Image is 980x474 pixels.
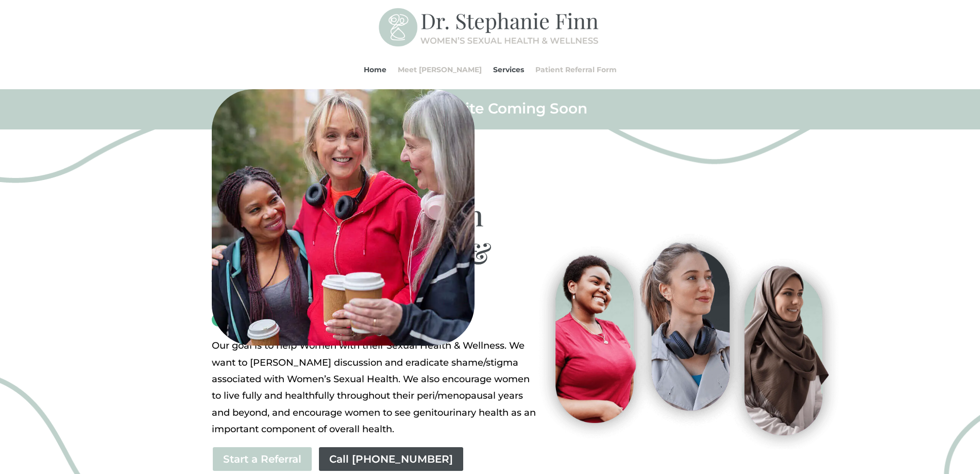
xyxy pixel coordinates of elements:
[493,50,524,89] a: Services
[318,446,464,472] a: Call [PHONE_NUMBER]
[212,89,475,346] img: All-Ages-Pleasure-MD-Ontario-Women-Sexual-Health-and-Wellness
[364,50,386,89] a: Home
[212,446,313,472] a: Start a Referral
[212,337,539,437] p: Our goal is to help Women with their Sexual Health & Wellness. We want to [PERSON_NAME] discussio...
[527,228,846,449] img: Visit-Pleasure-MD-Ontario-Women-Sexual-Health-and-Wellness
[212,99,768,123] h2: Full Website Coming Soon
[212,337,539,437] div: Page 1
[398,50,482,89] a: Meet [PERSON_NAME]
[535,50,617,89] a: Patient Referral Form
